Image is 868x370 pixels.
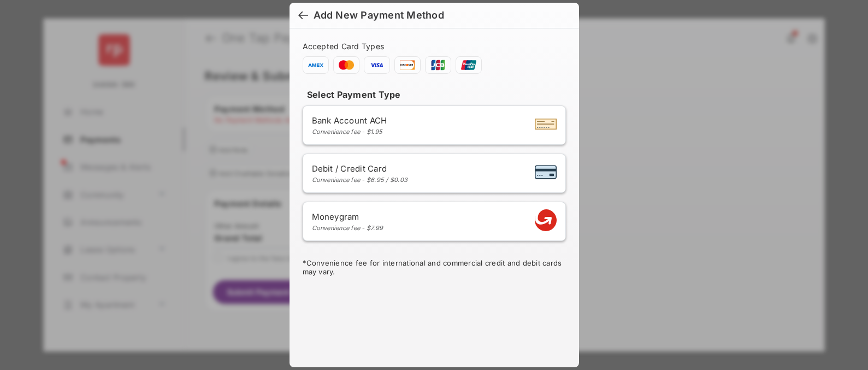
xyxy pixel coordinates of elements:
[303,259,566,278] div: * Convenience fee for international and commercial credit and debit cards may vary.
[312,128,387,136] div: Convenience fee - $1.95
[312,212,383,222] span: Moneygram
[312,224,383,232] div: Convenience fee - $7.99
[303,42,389,51] span: Accepted Card Types
[314,9,444,21] div: Add New Payment Method
[312,163,408,174] span: Debit / Credit Card
[312,115,387,126] span: Bank Account ACH
[303,89,566,100] h4: Select Payment Type
[312,176,408,184] div: Convenience fee - $6.95 / $0.03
